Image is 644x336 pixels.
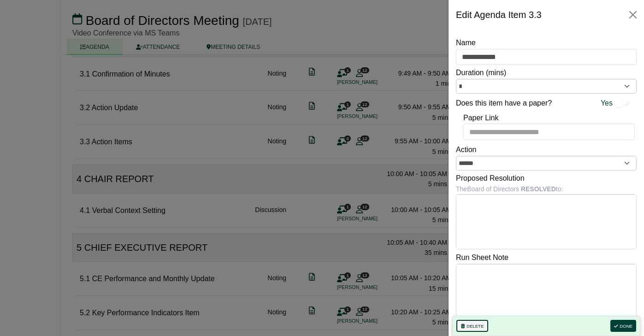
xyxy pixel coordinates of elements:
[456,320,488,332] button: Delete
[456,97,552,109] label: Does this item have a paper?
[456,7,542,22] div: Edit Agenda Item 3.3
[463,112,499,124] label: Paper Link
[626,7,640,22] button: Close
[456,172,525,184] label: Proposed Resolution
[456,67,506,79] label: Duration (mins)
[610,320,636,332] button: Done
[601,97,613,109] span: Yes
[456,184,637,194] div: The Board of Directors to:
[456,37,476,49] label: Name
[456,144,476,156] label: Action
[521,185,556,193] b: RESOLVED
[456,252,508,264] label: Run Sheet Note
